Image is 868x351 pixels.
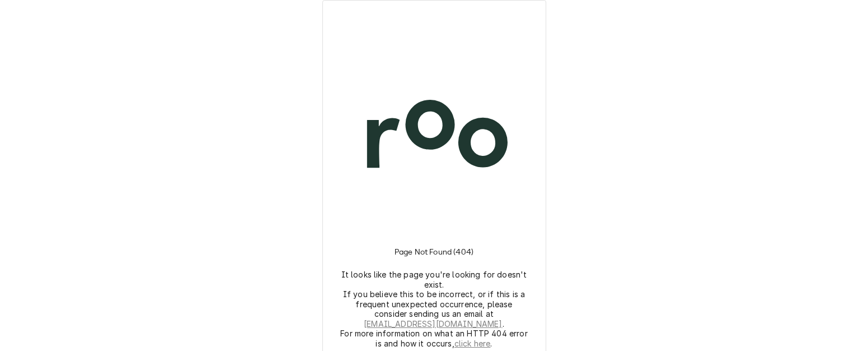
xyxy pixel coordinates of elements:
div: Instructions [336,234,532,348]
h3: Page Not Found (404) [395,234,473,270]
div: Logo and Instructions Container [336,14,532,348]
a: click here [454,339,491,349]
p: For more information on what an HTTP 404 error is and how it occurs, . [340,329,528,348]
img: Logo [336,38,532,234]
p: If you believe this to be incorrect, or if this is a frequent unexpected occurrence, please consi... [340,289,528,329]
p: It looks like the page you're looking for doesn't exist. [340,270,528,289]
a: [EMAIL_ADDRESS][DOMAIN_NAME] [364,319,502,329]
